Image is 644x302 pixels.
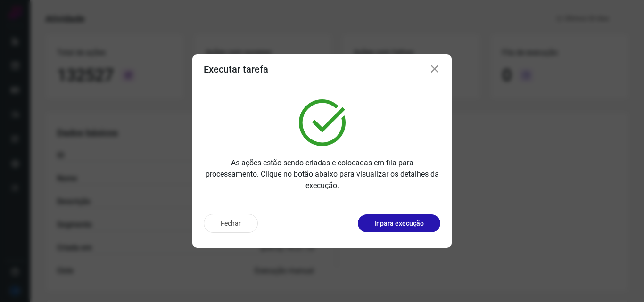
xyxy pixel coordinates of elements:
[204,214,258,233] button: Fechar
[374,219,424,229] p: Ir para execução
[204,157,440,191] p: As ações estão sendo criadas e colocadas em fila para processamento. Clique no botão abaixo para ...
[358,214,440,232] button: Ir para execução
[204,64,268,75] h3: Executar tarefa
[299,99,346,146] img: verified.svg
